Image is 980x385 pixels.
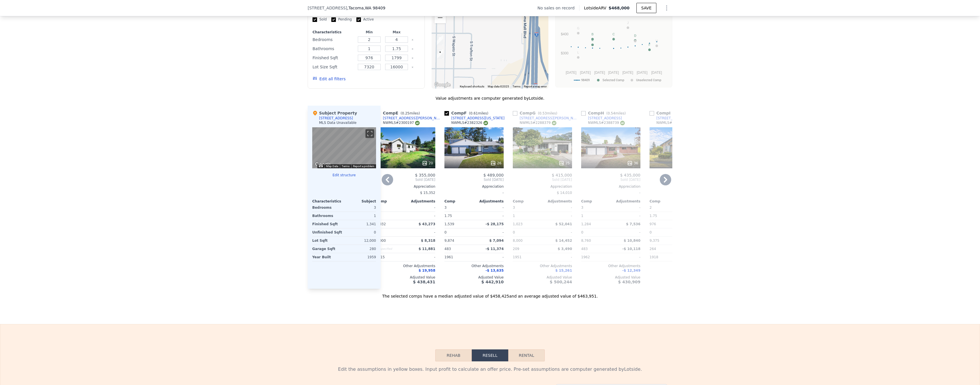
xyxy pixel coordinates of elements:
[650,275,709,280] div: Adjusted Value
[544,228,572,236] div: -
[513,253,541,261] div: 1951
[612,212,640,220] div: -
[411,39,414,41] button: Clear
[312,173,376,177] button: Edit structure
[472,349,508,361] button: Resell
[622,269,640,273] span: -$ 12,349
[594,71,605,75] text: [DATE]
[331,17,336,22] input: Pending
[627,21,629,24] text: J
[451,120,488,125] div: NWMLS # 2382326
[513,206,515,210] span: 3
[444,230,447,234] span: 0
[513,85,520,88] a: Terms (opens in new tab)
[313,17,317,22] input: Sold
[513,177,572,182] span: Sold [DATE]
[444,199,474,204] div: Comp
[308,5,347,11] span: [STREET_ADDRESS]
[584,5,609,11] span: Lotside ARV
[418,222,435,226] span: $ 43,273
[313,30,354,34] div: Characteristics
[342,165,350,168] a: Terms (opens in new tab)
[376,212,405,220] div: 1
[313,63,354,71] div: Lot Size Sqft
[407,228,435,236] div: -
[415,121,420,125] img: NWMLS Logo
[559,160,570,166] div: 25
[558,247,572,251] span: $ 3,490
[485,269,504,273] span: -$ 13,635
[609,6,630,10] span: $468,000
[376,239,386,243] span: 9,000
[407,212,435,220] div: -
[555,222,572,226] span: $ 52,041
[581,253,610,261] div: 1962
[444,110,491,116] div: Comp F
[611,199,640,204] div: Adjustments
[650,184,709,189] div: Appreciation
[435,349,472,361] button: Rehab
[312,110,357,116] div: Subject Property
[402,111,410,115] span: 0.25
[591,32,593,36] text: B
[418,269,435,273] span: $ 19,958
[451,116,505,120] div: [STREET_ADDRESS][US_STATE]
[444,206,447,210] span: 3
[581,177,640,182] span: Sold [DATE]
[588,116,622,120] div: [STREET_ADDRESS]
[650,206,652,210] span: 2
[581,239,591,243] span: 8,760
[650,222,656,226] span: 976
[650,212,678,220] div: 1.75
[581,222,591,226] span: 1,284
[319,116,353,120] div: [STREET_ADDRESS]
[559,15,669,86] div: A chart.
[636,3,656,13] button: SAVE
[581,206,583,210] span: 3
[577,26,579,30] text: G
[608,111,615,115] span: 0.54
[376,184,435,189] div: Appreciation
[539,111,547,115] span: 0.53
[376,199,406,204] div: Comp
[312,228,343,236] div: Unfinished Sqft
[475,204,504,212] div: -
[312,199,344,204] div: Characteristics
[444,189,504,197] div: -
[513,110,560,116] div: Comp G
[483,121,488,125] img: NWMLS Logo
[376,264,435,268] div: Other Adjustments
[437,49,443,59] div: 7035 S Prospect St
[460,85,484,89] button: Keyboard shortcuts
[656,116,690,120] div: [STREET_ADDRESS]
[444,222,454,226] span: 1,539
[581,78,590,82] text: 98409
[398,111,422,115] span: ( miles)
[376,222,386,226] span: 1,032
[513,212,541,220] div: 1
[650,264,709,268] div: Other Adjustments
[648,43,650,46] text: F
[411,57,414,59] button: Clear
[490,160,501,166] div: 26
[581,189,640,197] div: -
[561,51,569,55] text: $300
[513,199,542,204] div: Comp
[544,253,572,261] div: -
[407,253,435,261] div: -
[344,199,376,204] div: Subject
[581,247,588,251] span: 483
[581,110,628,116] div: Comp H
[489,239,504,243] span: $ 7,094
[581,212,610,220] div: 1
[591,38,593,42] text: E
[384,30,409,34] div: Max
[552,173,572,177] span: $ 415,000
[581,184,640,189] div: Appreciation
[524,85,547,88] a: Report a map error
[422,160,433,166] div: 20
[376,177,435,182] span: Sold [DATE]
[481,280,504,284] span: $ 442,910
[483,173,504,177] span: $ 489,000
[470,111,478,115] span: 0.61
